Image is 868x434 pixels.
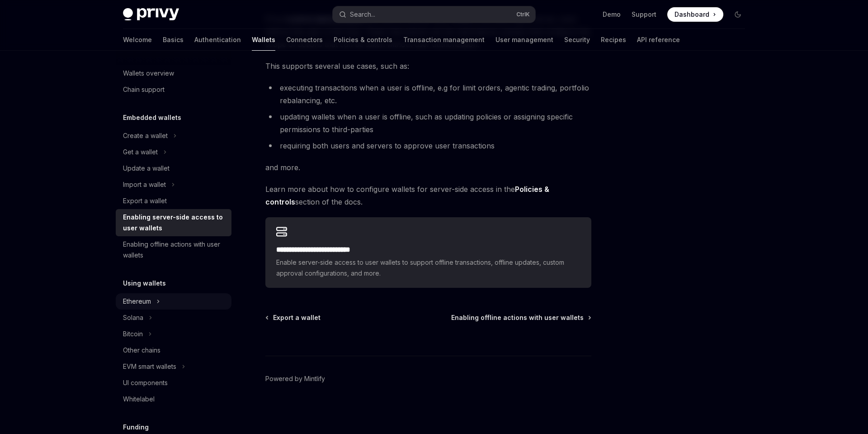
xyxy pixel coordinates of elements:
[123,68,174,79] div: Wallets overview
[265,161,591,174] span: and more.
[123,163,170,174] div: Update a wallet
[123,312,143,323] div: Solana
[667,7,723,22] a: Dashboard
[265,110,591,136] li: updating wallets when a user is offline, such as updating policies or assigning specific permissi...
[265,60,591,72] span: This supports several use cases, such as:
[123,29,152,51] a: Welcome
[333,6,535,23] button: Search...CtrlK
[564,29,590,51] a: Security
[123,329,143,339] div: Bitcoin
[637,29,680,51] a: API reference
[123,147,158,157] div: Get a wallet
[123,8,179,21] img: dark logo
[334,29,392,51] a: Policies & controls
[116,310,231,326] button: Solana
[123,179,166,190] div: Import a wallet
[123,196,167,206] div: Export a wallet
[116,160,231,176] a: Update a wallet
[286,29,323,51] a: Connectors
[266,313,321,322] a: Export a wallet
[252,29,275,51] a: Wallets
[123,377,168,388] div: UI components
[632,10,656,19] a: Support
[403,29,485,51] a: Transaction management
[163,29,184,51] a: Basics
[123,212,226,234] div: Enabling server-side access to user wallets
[451,313,590,322] a: Enabling offline actions with user wallets
[116,293,231,310] button: Ethereum
[350,9,375,20] div: Search...
[265,139,591,152] li: requiring both users and servers to approve user transactions
[601,29,626,51] a: Recipes
[116,236,231,263] a: Enabling offline actions with user wallets
[116,375,231,391] a: UI components
[116,193,231,209] a: Export a wallet
[116,358,231,375] button: EVM smart wallets
[603,10,621,19] a: Demo
[495,29,553,51] a: User management
[265,183,591,208] span: Learn more about how to configure wallets for server-side access in the section of the docs.
[123,84,165,95] div: Chain support
[116,391,231,407] a: Whitelabel
[116,209,231,236] a: Enabling server-side access to user wallets
[116,65,231,81] a: Wallets overview
[123,278,166,289] h5: Using wallets
[123,422,149,433] h5: Funding
[265,81,591,107] li: executing transactions when a user is offline, e.g for limit orders, agentic trading, portfolio r...
[116,326,231,342] button: Bitcoin
[116,81,231,98] a: Chain support
[451,313,584,322] span: Enabling offline actions with user wallets
[265,374,325,383] a: Powered by Mintlify
[675,10,709,19] span: Dashboard
[123,296,151,307] div: Ethereum
[194,29,241,51] a: Authentication
[276,257,580,279] span: Enable server-side access to user wallets to support offline transactions, offline updates, custo...
[731,7,745,22] button: Toggle dark mode
[123,112,181,123] h5: Embedded wallets
[123,130,168,141] div: Create a wallet
[123,361,176,372] div: EVM smart wallets
[116,176,231,193] button: Import a wallet
[123,239,226,261] div: Enabling offline actions with user wallets
[116,342,231,358] a: Other chains
[116,128,231,144] button: Create a wallet
[123,345,160,356] div: Other chains
[516,11,530,18] span: Ctrl K
[116,144,231,160] button: Get a wallet
[123,394,155,405] div: Whitelabel
[273,313,321,322] span: Export a wallet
